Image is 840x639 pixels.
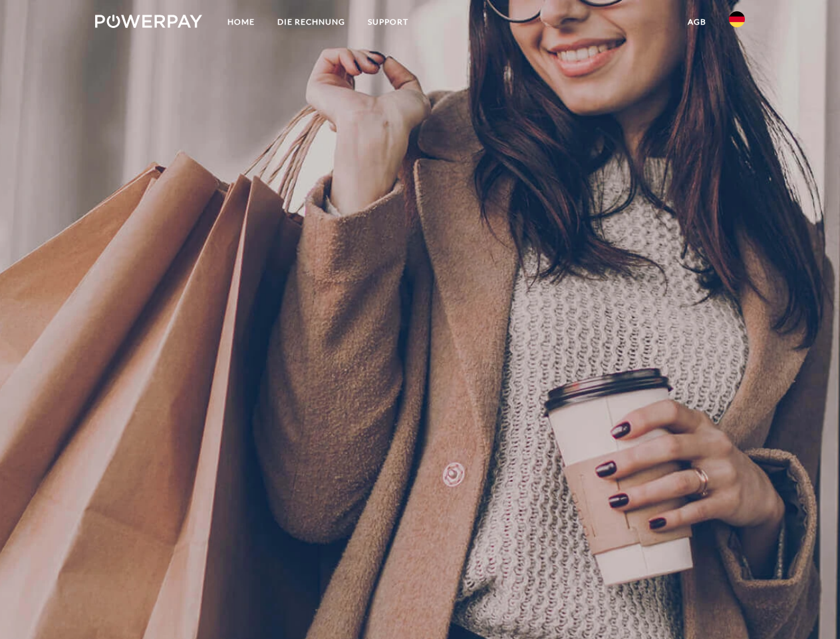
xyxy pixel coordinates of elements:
[266,10,356,34] a: DIE RECHNUNG
[356,10,420,34] a: SUPPORT
[216,10,266,34] a: Home
[95,15,202,28] img: logo-powerpay-white.svg
[676,10,718,34] a: agb
[729,11,745,27] img: de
